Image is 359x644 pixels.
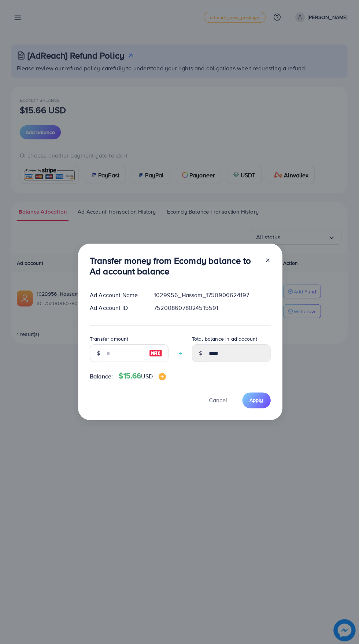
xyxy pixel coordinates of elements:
[85,304,149,312] div: Ad Account ID
[142,372,153,380] span: USD
[90,372,114,381] span: Balance:
[159,373,166,380] img: image
[148,291,276,299] div: 1029956_Hassam_1750906624197
[90,256,259,277] h3: Transfer money from Ecomdy balance to Ad account balance
[90,335,129,343] label: Transfer amount
[200,392,237,408] button: Cancel
[243,392,271,408] button: Apply
[148,304,276,312] div: 7520086078024515591
[250,396,263,404] span: Apply
[209,396,227,404] span: Cancel
[119,371,166,381] h4: $15.66
[149,349,163,358] img: image
[85,291,149,299] div: Ad Account Name
[192,335,258,343] label: Total balance in ad account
